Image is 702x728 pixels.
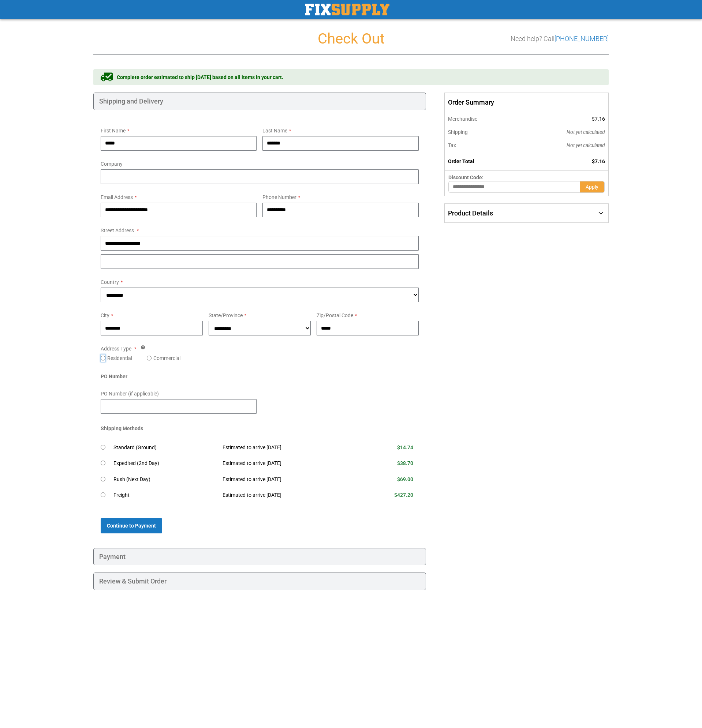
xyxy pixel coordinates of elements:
[217,440,358,456] td: Estimated to arrive [DATE]
[101,312,109,318] span: City
[113,472,217,488] td: Rush (Next Day)
[444,139,517,152] th: Tax
[153,354,180,362] label: Commercial
[101,346,131,352] span: Address Type
[511,35,609,42] h3: Need help? Call
[217,472,358,488] td: Estimated to arrive [DATE]
[101,128,126,134] span: First Name
[101,518,162,533] button: Continue to Payment
[262,194,296,200] span: Phone Number
[117,74,283,81] span: Complete order estimated to ship [DATE] based on all items in your cart.
[567,142,605,148] span: Not yet calculated
[305,4,389,15] img: Fix Industrial Supply
[217,455,358,472] td: Estimated to arrive [DATE]
[397,476,413,482] span: $69.00
[317,312,353,318] span: Zip/Postal Code
[217,487,358,503] td: Estimated to arrive [DATE]
[93,31,609,47] h1: Check Out
[101,373,419,384] div: PO Number
[397,460,413,466] span: $38.70
[93,573,426,590] div: Review & Submit Order
[592,116,605,122] span: $7.16
[397,444,413,450] span: $14.74
[448,175,483,180] span: Discount Code:
[93,548,426,566] div: Payment
[448,158,474,164] strong: Order Total
[107,523,156,529] span: Continue to Payment
[580,181,605,193] button: Apply
[101,391,159,397] span: PO Number (if applicable)
[113,440,217,456] td: Standard (Ground)
[394,492,413,498] span: $427.20
[567,129,605,135] span: Not yet calculated
[586,184,598,190] span: Apply
[107,354,132,362] label: Residential
[592,158,605,164] span: $7.16
[113,455,217,472] td: Expedited (2nd Day)
[101,425,419,436] div: Shipping Methods
[101,228,134,233] span: Street Address
[101,161,123,167] span: Company
[262,128,287,134] span: Last Name
[305,4,389,15] a: store logo
[101,279,119,285] span: Country
[93,93,426,110] div: Shipping and Delivery
[448,209,493,217] span: Product Details
[113,487,217,503] td: Freight
[209,312,243,318] span: State/Province
[444,112,517,125] th: Merchandise
[444,93,609,112] span: Order Summary
[448,129,468,135] span: Shipping
[101,194,133,200] span: Email Address
[554,35,609,42] a: [PHONE_NUMBER]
